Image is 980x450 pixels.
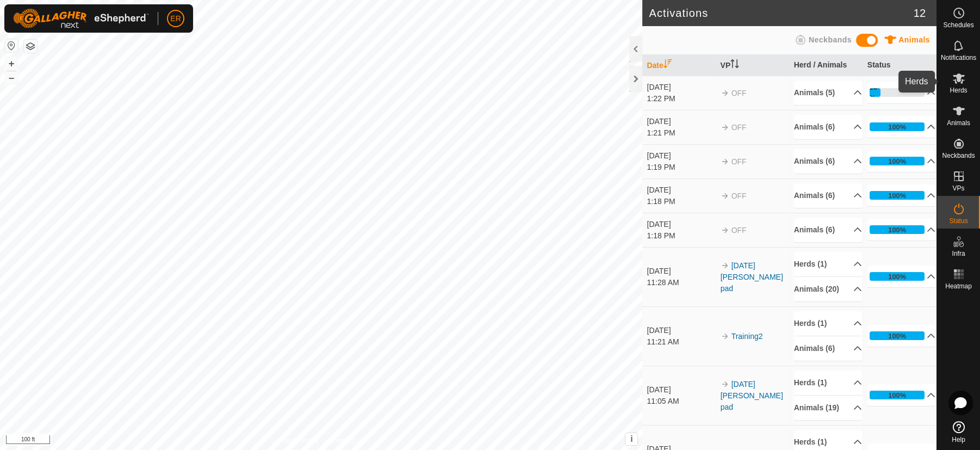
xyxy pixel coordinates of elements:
[794,115,863,139] p-accordion-header: Animals (6)
[794,183,863,208] p-accordion-header: Animals (6)
[642,55,716,76] th: Date
[721,226,729,235] img: arrow
[947,120,970,126] span: Animals
[941,54,976,61] span: Notifications
[867,116,936,138] p-accordion-header: 100%
[731,89,747,97] span: OFF
[888,390,906,400] div: 100%
[888,122,906,132] div: 100%
[794,218,863,242] p-accordion-header: Animals (6)
[731,332,763,341] a: Training2
[867,325,936,347] p-accordion-header: 100%
[867,184,936,206] p-accordion-header: 100%
[5,71,18,84] button: –
[731,192,747,200] span: OFF
[870,82,880,103] div: 20%
[952,250,965,257] span: Infra
[949,218,967,224] span: Status
[647,82,715,93] div: [DATE]
[870,157,925,165] div: 100%
[730,61,739,70] p-sorticon: Activate to sort
[647,116,715,127] div: [DATE]
[794,336,863,361] p-accordion-header: Animals (6)
[647,325,715,336] div: [DATE]
[731,157,747,166] span: OFF
[937,417,980,447] a: Help
[647,219,715,230] div: [DATE]
[867,82,936,103] p-accordion-header: 20%
[13,9,149,28] img: Gallagher Logo
[721,380,783,411] a: [DATE] [PERSON_NAME] pad
[647,93,715,104] div: 1:22 PM
[863,55,936,76] th: Status
[794,252,863,276] p-accordion-header: Herds (1)
[24,40,37,53] button: Map Layers
[794,277,863,301] p-accordion-header: Animals (20)
[888,225,906,235] div: 100%
[721,157,729,166] img: arrow
[950,87,967,94] span: Herds
[721,261,729,270] img: arrow
[867,266,936,287] p-accordion-header: 100%
[647,266,715,277] div: [DATE]
[809,35,852,44] span: Neckbands
[721,192,729,200] img: arrow
[5,39,18,52] button: Reset Map
[943,22,973,28] span: Schedules
[952,436,965,443] span: Help
[888,190,906,201] div: 100%
[870,191,925,200] div: 100%
[647,230,715,242] div: 1:18 PM
[647,184,715,196] div: [DATE]
[870,88,925,97] div: 20%
[721,380,729,389] img: arrow
[870,391,925,399] div: 100%
[278,436,319,446] a: Privacy Policy
[870,122,925,131] div: 100%
[625,433,637,445] button: i
[721,261,783,293] a: [DATE] [PERSON_NAME] pad
[721,123,729,132] img: arrow
[647,336,715,348] div: 11:21 AM
[867,384,936,406] p-accordion-header: 100%
[647,396,715,407] div: 11:05 AM
[888,156,906,167] div: 100%
[647,150,715,162] div: [DATE]
[332,436,364,446] a: Contact Us
[794,396,863,420] p-accordion-header: Animals (19)
[663,61,672,70] p-sorticon: Activate to sort
[647,127,715,139] div: 1:21 PM
[794,81,863,105] p-accordion-header: Animals (5)
[945,283,972,289] span: Heatmap
[647,384,715,396] div: [DATE]
[870,272,925,281] div: 100%
[731,123,747,132] span: OFF
[914,5,926,21] span: 12
[942,152,975,159] span: Neckbands
[870,225,925,234] div: 100%
[647,196,715,207] div: 1:18 PM
[721,332,729,341] img: arrow
[721,89,729,97] img: arrow
[794,371,863,395] p-accordion-header: Herds (1)
[170,13,181,24] span: ER
[790,55,863,76] th: Herd / Animals
[716,55,790,76] th: VP
[647,277,715,288] div: 11:28 AM
[794,149,863,174] p-accordion-header: Animals (6)
[870,331,925,340] div: 100%
[731,226,747,235] span: OFF
[5,57,18,70] button: +
[649,7,913,20] h2: Activations
[630,434,632,443] span: i
[898,35,930,44] span: Animals
[867,150,936,172] p-accordion-header: 100%
[888,331,906,341] div: 100%
[647,162,715,173] div: 1:19 PM
[888,272,906,282] div: 100%
[867,219,936,241] p-accordion-header: 100%
[952,185,964,192] span: VPs
[794,311,863,336] p-accordion-header: Herds (1)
